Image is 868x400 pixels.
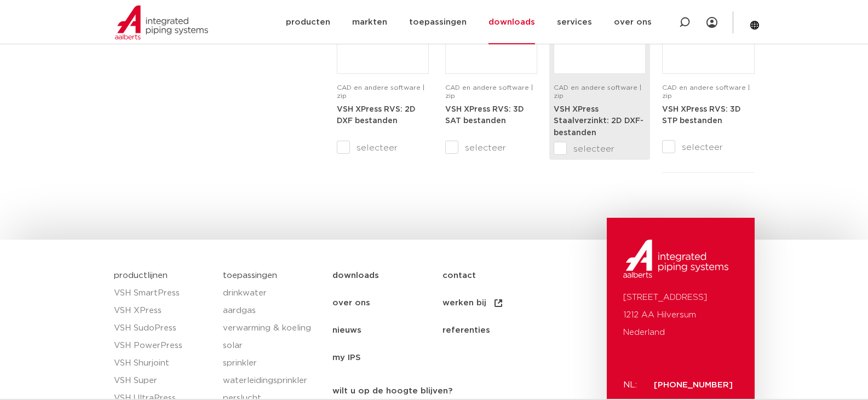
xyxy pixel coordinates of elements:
[445,84,533,99] span: CAD en andere software | zip
[223,320,321,337] a: verwarming & koeling
[114,302,212,320] a: VSH XPress
[554,106,643,137] strong: VSH XPress Staalverzinkt: 2D DXF-bestanden
[445,105,524,125] a: VSH XPress RVS: 3D SAT bestanden
[654,381,733,389] a: [PHONE_NUMBER]
[337,84,424,99] span: CAD en andere software | zip
[442,262,553,289] a: contact
[114,271,168,280] a: productlijnen
[662,105,741,125] a: VSH XPress RVS: 3D STP bestanden
[114,285,212,302] a: VSH SmartPress
[662,106,741,125] strong: VSH XPress RVS: 3D STP bestanden
[114,355,212,372] a: VSH Shurjoint
[445,141,537,154] label: selecteer
[332,317,442,344] a: nieuws
[662,84,750,99] span: CAD en andere software | zip
[623,376,641,394] p: NL:
[223,285,321,302] a: drinkwater
[223,337,321,355] a: solar
[223,355,321,372] a: sprinkler
[554,84,641,99] span: CAD en andere software | zip
[337,141,429,154] label: selecteer
[442,317,553,344] a: referenties
[223,302,321,320] a: aardgas
[623,289,738,341] p: [STREET_ADDRESS] 1212 AA Hilversum Nederland
[442,289,553,317] a: werken bij
[332,387,452,395] strong: wilt u op de hoogte blijven?
[332,262,442,289] a: downloads
[332,344,442,372] a: my IPS
[445,106,524,125] strong: VSH XPress RVS: 3D SAT bestanden
[662,141,754,154] label: selecteer
[554,142,646,155] label: selecteer
[554,105,643,137] a: VSH XPress Staalverzinkt: 2D DXF-bestanden
[337,106,416,125] strong: VSH XPress RVS: 2D DXF bestanden
[114,337,212,355] a: VSH PowerPress
[223,372,321,390] a: waterleidingsprinkler
[114,320,212,337] a: VSH SudoPress
[332,262,601,372] nav: Menu
[223,271,277,280] a: toepassingen
[114,372,212,390] a: VSH Super
[337,105,416,125] a: VSH XPress RVS: 2D DXF bestanden
[332,289,442,317] a: over ons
